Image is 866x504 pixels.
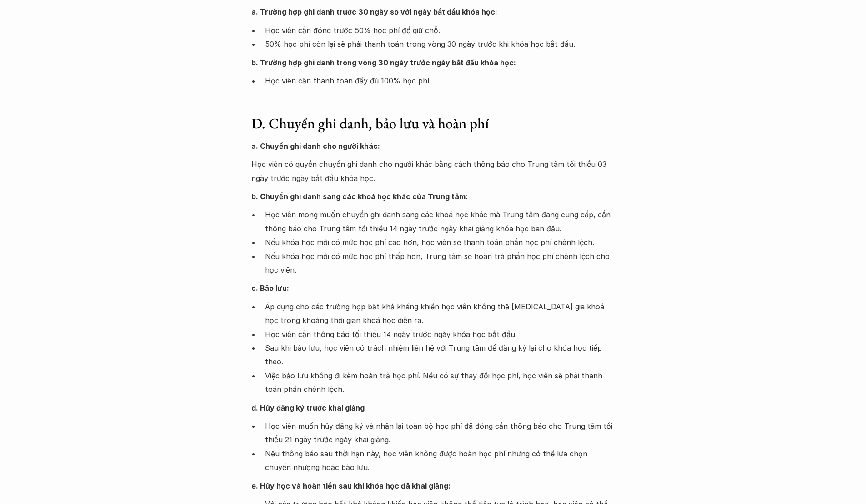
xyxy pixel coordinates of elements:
[251,142,380,151] strong: a. Chuyển ghi danh cho người khác:
[251,115,615,132] h3: D. Chuyển ghi danh, bảo lưu và hoàn phí
[251,192,468,201] strong: b. Chuyển ghi danh sang các khoá học khác của Trung tâm:
[251,403,365,412] strong: d. Hủy đăng ký trước khai giảng
[265,419,615,447] p: Học viên muốn hủy đăng ký và nhận lại toàn bộ học phí đã đóng cần thông báo cho Trung tâm tối thi...
[265,74,615,88] p: Học viên cần thanh toán đầy đủ 100% học phí.
[265,341,615,369] p: Sau khi bảo lưu, học viên có trách nhiệm liên hệ với Trung tâm để đăng ký lại cho khóa học tiếp t...
[251,481,451,490] strong: e. Hủy học và hoàn tiền sau khi khóa học đã khai giảng:
[251,284,289,293] strong: c. Bảo lưu:
[265,300,615,328] p: Áp dụng cho các trường hợp bất khả kháng khiến học viên không thể [MEDICAL_DATA] gia khoá học tro...
[251,157,615,185] p: Học viên có quyền chuyển ghi danh cho người khác bằng cách thông báo cho Trung tâm tối thiểu 03 n...
[265,328,615,341] p: Học viên cần thông báo tối thiểu 14 ngày trước ngày khóa học bắt đầu.
[265,250,615,277] p: Nếu khóa học mới có mức học phí thấp hơn, Trung tâm sẽ hoàn trả phần học phí chênh lệch cho học v...
[251,58,516,67] strong: b. Trường hợp ghi danh trong vòng 30 ngày trước ngày bắt đầu khóa học:
[265,369,615,396] p: Việc bảo lưu không đi kèm hoàn trả học phí. Nếu có sự thay đổi học phí, học viên sẽ phải thanh to...
[251,7,497,16] strong: a. Trường hợp ghi danh trước 30 ngày so với ngày bắt đầu khóa học:
[265,235,615,249] p: Nếu khóa học mới có mức học phí cao hơn, học viên sẽ thanh toán phần học phí chênh lệch.
[265,24,615,37] p: Học viên cần đóng trước 50% học phí để giữ chỗ.
[265,208,615,235] p: Học viên mong muốn chuyển ghi danh sang các khoá học khác mà Trung tâm đang cung cấp, cần thông b...
[265,447,615,475] p: Nếu thông báo sau thời hạn này, học viên không được hoàn học phí nhưng có thể lựa chọn chuyển như...
[265,37,615,51] p: 50% học phí còn lại sẽ phải thanh toán trong vòng 30 ngày trước khi khóa học bắt đầu.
